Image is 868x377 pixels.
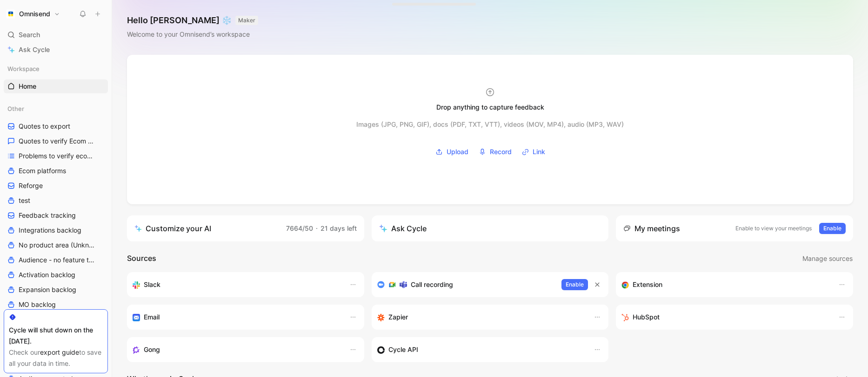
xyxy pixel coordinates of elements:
span: Link [533,146,545,157]
a: test [4,194,108,208]
h3: Zapier [388,312,408,323]
h1: Hello [PERSON_NAME] ❄️ [127,15,258,26]
a: Expansion backlog [4,283,108,297]
a: Integrations backlog [4,223,108,237]
span: Activation backlog [19,270,75,279]
a: export guide [40,348,79,356]
span: No product area (Unknowns) [19,240,96,250]
div: Search [4,28,108,42]
h2: Sources [127,253,156,265]
a: Home [4,79,108,93]
a: Ecom platforms [4,164,108,178]
span: Upload [447,146,468,157]
span: Record [490,146,512,157]
h3: Slack [144,279,160,290]
img: Omnisend [6,9,15,19]
span: Home [19,82,36,91]
a: MO backlog [4,298,108,312]
a: Feedback tracking [4,208,108,222]
div: Record & transcribe meetings from Zoom, Meet & Teams. [377,279,554,290]
h1: Omnisend [19,10,50,18]
button: Enable [561,279,588,290]
a: Audience - no feature tag [4,253,108,267]
span: 7664/50 [286,224,313,232]
h3: HubSpot [633,312,660,323]
a: Activation backlog [4,268,108,282]
a: Problems to verify ecom platforms [4,149,108,163]
span: 21 days left [320,224,357,232]
a: Customize your AI7664/50·21 days left [127,215,364,241]
div: Capture feedback from thousands of sources with Zapier (survey results, recordings, sheets, etc). [377,312,585,323]
div: Capture feedback from your incoming calls [133,344,340,355]
div: Capture feedback from anywhere on the web [621,279,829,290]
div: Welcome to your Omnisend’s workspace [127,29,258,40]
span: · [316,224,318,232]
a: Quotes to export [4,119,108,133]
div: Other [4,102,108,116]
span: Enable [566,280,584,289]
button: Record [475,145,515,159]
h3: Cycle API [388,344,418,355]
div: My meetings [623,223,680,234]
div: Workspace [4,62,108,76]
span: MO backlog [19,300,56,309]
span: Other [7,104,24,113]
div: Drop anything to capture feedback [436,102,544,113]
h3: Email [144,312,160,323]
span: Feedback tracking [19,211,76,220]
div: Check our to save all your data in time. [9,347,103,369]
h3: Extension [633,279,662,290]
span: Ecom platforms [19,166,66,175]
span: Expansion backlog [19,285,76,294]
span: Reforge [19,181,43,190]
button: MAKER [235,16,258,25]
div: Sync customers & send feedback from custom sources. Get inspired by our favorite use case [377,344,585,355]
div: Customize your AI [134,223,211,234]
button: Upload [432,145,472,159]
button: Enable [819,223,846,234]
div: Forward emails to your feedback inbox [133,312,340,323]
div: Images (JPG, PNG, GIF), docs (PDF, TXT, VTT), videos (MOV, MP4), audio (MP3, WAV) [356,119,624,130]
span: Quotes to verify Ecom platforms [19,136,97,146]
button: Link [519,145,548,159]
span: Integrations backlog [19,226,81,235]
span: Search [19,29,40,40]
a: No product area (Unknowns) [4,238,108,252]
span: Workspace [7,64,40,73]
button: OmnisendOmnisend [4,7,62,20]
a: Quotes to verify Ecom platforms [4,134,108,148]
h3: Gong [144,344,160,355]
div: Cycle will shut down on the [DATE]. [9,325,103,347]
div: Sync your customers, send feedback and get updates in Slack [133,279,340,290]
button: Manage sources [802,253,853,265]
a: Ask Cycle [4,43,108,57]
h3: Call recording [411,279,453,290]
span: Quotes to export [19,122,70,131]
span: Enable [823,224,841,233]
span: Manage sources [802,253,853,264]
a: Reforge [4,179,108,193]
span: test [19,196,30,205]
div: Ask Cycle [379,223,427,234]
span: Audience - no feature tag [19,255,95,265]
p: Enable to view your meetings [735,224,812,233]
button: Ask Cycle [372,215,609,241]
span: Problems to verify ecom platforms [19,151,97,161]
span: Ask Cycle [19,44,50,55]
